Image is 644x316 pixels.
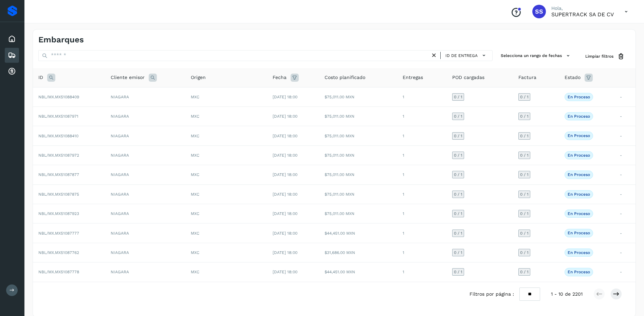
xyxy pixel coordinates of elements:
[105,107,185,126] td: NIAGARA
[38,172,79,177] span: NBL/MX.MX51087877
[614,145,636,165] td: -
[273,134,297,138] span: [DATE] 18:00
[38,153,79,158] span: NBL/MX.MX51087972
[454,153,462,157] span: 0 / 1
[397,184,447,204] td: 1
[5,32,19,46] div: Inicio
[319,126,397,145] td: $75,011.00 MXN
[38,250,79,255] span: NBL/MX.MX51087762
[614,165,636,184] td: -
[191,192,199,197] span: MXC
[38,192,79,197] span: NBL/MX.MX51087875
[191,270,199,274] span: MXC
[397,223,447,243] td: 1
[568,231,590,235] p: En proceso
[614,107,636,126] td: -
[273,172,297,177] span: [DATE] 18:00
[568,133,590,138] p: En proceso
[568,172,590,177] p: En proceso
[319,184,397,204] td: $75,011.00 MXN
[319,145,397,165] td: $75,011.00 MXN
[319,243,397,262] td: $31,686.00 MXN
[520,270,529,274] span: 0 / 1
[520,212,529,216] span: 0 / 1
[454,95,462,99] span: 0 / 1
[614,262,636,282] td: -
[397,87,447,106] td: 1
[105,204,185,223] td: NIAGARA
[551,291,583,298] span: 1 - 10 de 2201
[105,87,185,106] td: NIAGARA
[454,114,462,118] span: 0 / 1
[454,173,462,177] span: 0 / 1
[105,126,185,145] td: NIAGARA
[470,291,514,298] span: Filtros por página :
[520,153,529,157] span: 0 / 1
[38,231,79,236] span: NBL/MX.MX51087777
[38,114,78,119] span: NBL/MX.MX51087971
[403,74,423,81] span: Entregas
[191,211,199,216] span: MXC
[319,204,397,223] td: $75,011.00 MXN
[452,74,484,81] span: POD cargadas
[568,114,590,119] p: En proceso
[105,145,185,165] td: NIAGARA
[38,270,79,274] span: NBL/MX.MX51087778
[191,114,199,119] span: MXC
[585,53,613,59] span: Limpiar filtros
[319,165,397,184] td: $75,011.00 MXN
[580,50,630,63] button: Limpiar filtros
[568,211,590,216] p: En proceso
[191,172,199,177] span: MXC
[191,95,199,99] span: MXC
[273,114,297,119] span: [DATE] 18:00
[520,114,529,118] span: 0 / 1
[273,270,297,274] span: [DATE] 18:00
[273,231,297,236] span: [DATE] 18:00
[325,74,365,81] span: Costo planificado
[568,153,590,158] p: En proceso
[614,184,636,204] td: -
[445,53,478,59] span: ID de entrega
[614,243,636,262] td: -
[397,145,447,165] td: 1
[568,192,590,197] p: En proceso
[111,74,145,81] span: Cliente emisor
[5,64,19,79] div: Cuentas por cobrar
[551,11,614,18] p: SUPERTRACK SA DE CV
[454,134,462,138] span: 0 / 1
[454,270,462,274] span: 0 / 1
[565,74,581,81] span: Estado
[454,251,462,255] span: 0 / 1
[38,74,43,81] span: ID
[191,134,199,138] span: MXC
[5,48,19,63] div: Embarques
[454,231,462,235] span: 0 / 1
[397,243,447,262] td: 1
[273,153,297,158] span: [DATE] 18:00
[191,250,199,255] span: MXC
[614,204,636,223] td: -
[319,107,397,126] td: $75,011.00 MXN
[568,270,590,274] p: En proceso
[105,184,185,204] td: NIAGARA
[520,231,529,235] span: 0 / 1
[498,50,574,61] button: Selecciona un rango de fechas
[568,95,590,99] p: En proceso
[454,192,462,196] span: 0 / 1
[614,87,636,106] td: -
[319,262,397,282] td: $44,451.00 MXN
[273,250,297,255] span: [DATE] 18:00
[273,211,297,216] span: [DATE] 18:00
[397,204,447,223] td: 1
[454,212,462,216] span: 0 / 1
[397,165,447,184] td: 1
[38,134,78,138] span: NBL/MX.MX51088410
[520,251,529,255] span: 0 / 1
[397,126,447,145] td: 1
[614,223,636,243] td: -
[38,211,79,216] span: NBL/MX.MX51087923
[518,74,536,81] span: Factura
[191,74,206,81] span: Origen
[568,250,590,255] p: En proceso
